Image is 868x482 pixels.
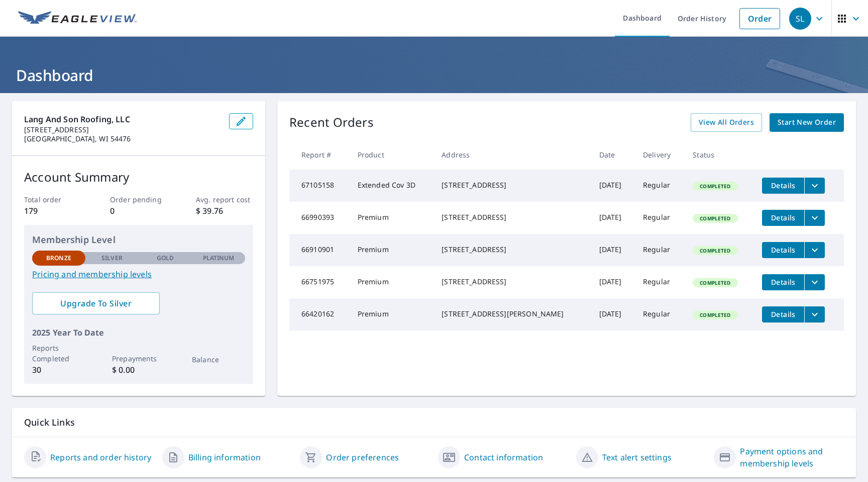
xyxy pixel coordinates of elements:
[196,205,253,217] p: $ 39.76
[602,451,672,463] a: Text alert settings
[24,168,253,186] p: Account Summary
[442,245,583,255] div: [STREET_ADDRESS]
[591,266,635,298] td: [DATE]
[24,125,221,134] p: [STREET_ADDRESS]
[762,306,804,323] button: detailsBtn-66420162
[464,451,543,463] a: Contact information
[32,233,245,247] p: Membership Level
[694,311,736,318] span: Completed
[778,116,836,129] span: Start New Order
[46,254,71,263] p: Bronze
[694,183,736,190] span: Completed
[289,234,350,266] td: 66910901
[442,180,583,190] div: [STREET_ADDRESS]
[804,274,825,290] button: filesDropdownBtn-66751975
[24,134,221,143] p: [GEOGRAPHIC_DATA], WI 54476
[762,210,804,226] button: detailsBtn-66990393
[50,451,151,463] a: Reports and order history
[591,170,635,202] td: [DATE]
[635,298,685,331] td: Regular
[110,205,167,217] p: 0
[804,242,825,258] button: filesDropdownBtn-66910901
[768,245,798,255] span: Details
[18,11,137,26] img: EV Logo
[591,202,635,234] td: [DATE]
[289,266,350,298] td: 66751975
[694,215,736,222] span: Completed
[203,254,235,263] p: Platinum
[762,242,804,258] button: detailsBtn-66910901
[32,292,160,314] a: Upgrade To Silver
[101,254,123,263] p: Silver
[768,181,798,190] span: Details
[591,140,635,170] th: Date
[739,8,780,29] a: Order
[32,327,245,339] p: 2025 Year To Date
[24,205,81,217] p: 179
[804,210,825,226] button: filesDropdownBtn-66990393
[289,113,374,132] p: Recent Orders
[804,178,825,194] button: filesDropdownBtn-67105158
[768,309,798,319] span: Details
[32,343,85,364] p: Reports Completed
[768,277,798,287] span: Details
[157,254,174,263] p: Gold
[350,266,434,298] td: Premium
[635,140,685,170] th: Delivery
[192,354,245,365] p: Balance
[762,274,804,290] button: detailsBtn-66751975
[289,170,350,202] td: 67105158
[12,65,856,86] h1: Dashboard
[196,194,253,205] p: Avg. report cost
[442,212,583,222] div: [STREET_ADDRESS]
[635,234,685,266] td: Regular
[112,353,165,364] p: Prepayments
[740,445,844,469] a: Payment options and membership levels
[24,194,81,205] p: Total order
[350,298,434,331] td: Premium
[762,178,804,194] button: detailsBtn-67105158
[40,298,152,309] span: Upgrade To Silver
[289,140,350,170] th: Report #
[789,8,811,30] div: SL
[24,416,844,429] p: Quick Links
[326,451,399,463] a: Order preferences
[350,234,434,266] td: Premium
[350,140,434,170] th: Product
[694,247,736,254] span: Completed
[768,213,798,222] span: Details
[350,202,434,234] td: Premium
[635,170,685,202] td: Regular
[770,113,844,132] a: Start New Order
[112,364,165,376] p: $ 0.00
[591,298,635,331] td: [DATE]
[635,266,685,298] td: Regular
[442,309,583,319] div: [STREET_ADDRESS][PERSON_NAME]
[350,170,434,202] td: Extended Cov 3D
[804,306,825,323] button: filesDropdownBtn-66420162
[24,113,221,125] p: Lang and Son Roofing, LLC
[694,279,736,286] span: Completed
[442,277,583,287] div: [STREET_ADDRESS]
[188,451,261,463] a: Billing information
[289,298,350,331] td: 66420162
[685,140,754,170] th: Status
[699,116,754,129] span: View All Orders
[110,194,167,205] p: Order pending
[289,202,350,234] td: 66990393
[433,140,591,170] th: Address
[591,234,635,266] td: [DATE]
[635,202,685,234] td: Regular
[32,364,85,376] p: 30
[691,113,762,132] a: View All Orders
[32,268,245,280] a: Pricing and membership levels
